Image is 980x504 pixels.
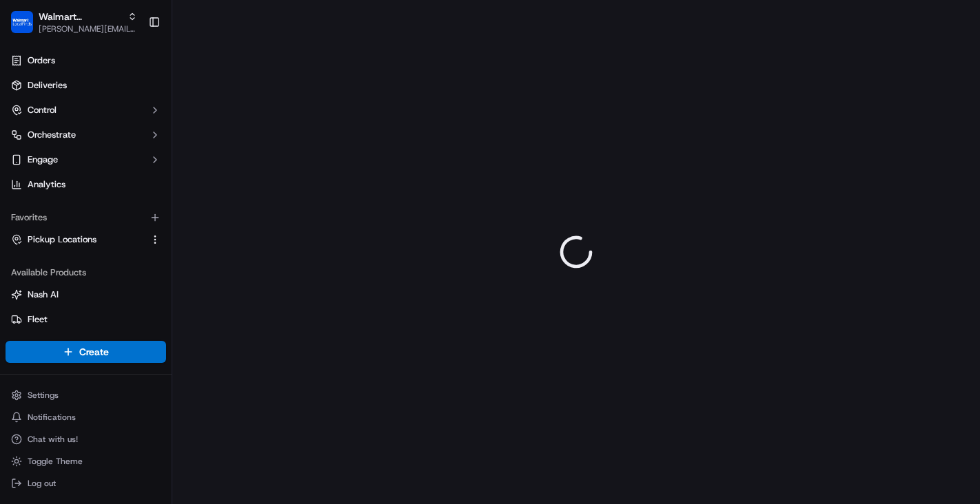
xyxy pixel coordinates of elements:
[11,313,161,326] a: Fleet
[6,308,166,330] button: Fleet
[28,79,67,92] span: Deliveries
[28,54,55,67] span: Orders
[39,10,122,23] button: Walmart LocalFinds
[6,6,143,39] button: Walmart LocalFindsWalmart LocalFinds[PERSON_NAME][EMAIL_ADDRESS][PERSON_NAME][DOMAIN_NAME]
[28,178,65,191] span: Analytics
[6,74,166,96] a: Deliveries
[6,341,166,363] button: Create
[6,124,166,146] button: Orchestrate
[6,99,166,121] button: Control
[11,288,161,301] a: Nash AI
[6,284,166,306] button: Nash AI
[28,233,96,246] span: Pickup Locations
[79,345,109,359] span: Create
[28,129,76,141] span: Orchestrate
[39,23,137,34] button: [PERSON_NAME][EMAIL_ADDRESS][PERSON_NAME][DOMAIN_NAME]
[28,478,56,489] span: Log out
[6,474,166,493] button: Log out
[11,11,33,33] img: Walmart LocalFinds
[6,207,166,229] div: Favorites
[6,149,166,171] button: Engage
[6,174,166,196] a: Analytics
[28,434,78,445] span: Chat with us!
[28,456,83,467] span: Toggle Theme
[6,262,166,284] div: Available Products
[28,412,76,423] span: Notifications
[28,154,58,166] span: Engage
[6,386,166,405] button: Settings
[28,313,48,326] span: Fleet
[6,408,166,427] button: Notifications
[6,452,166,471] button: Toggle Theme
[28,104,57,116] span: Control
[28,390,59,401] span: Settings
[6,430,166,449] button: Chat with us!
[6,50,166,72] a: Orders
[6,229,166,251] button: Pickup Locations
[11,233,144,246] a: Pickup Locations
[28,288,59,301] span: Nash AI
